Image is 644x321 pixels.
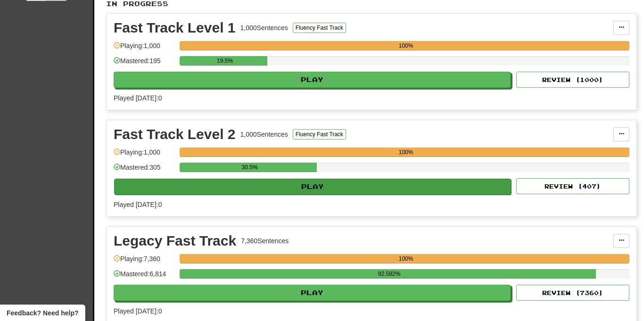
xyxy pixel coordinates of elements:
span: Played [DATE]: 0 [114,94,162,102]
button: Review (7360) [516,285,629,301]
button: Play [114,285,511,301]
div: Mastered: 6,814 [114,269,175,285]
div: Playing: 7,360 [114,254,175,270]
span: Played [DATE]: 0 [114,201,162,208]
div: Legacy Fast Track [114,234,236,248]
div: Mastered: 195 [114,56,175,72]
div: Mastered: 305 [114,163,175,178]
button: Fluency Fast Track [293,129,346,140]
div: Playing: 1,000 [114,148,175,163]
span: Played [DATE]: 0 [114,307,162,315]
div: Fast Track Level 1 [114,21,236,35]
div: 7,360 Sentences [241,236,289,246]
div: Fast Track Level 2 [114,127,236,141]
div: 1,000 Sentences [240,130,288,139]
button: Review (1000) [516,72,629,88]
div: 19.5% [182,56,267,66]
span: Open feedback widget [7,308,78,318]
div: 100% [182,148,629,157]
div: 1,000 Sentences [240,23,288,33]
div: 92.582% [182,269,596,279]
div: 100% [182,254,629,263]
div: 100% [182,41,629,50]
button: Review (407) [516,178,629,194]
button: Play [114,179,511,195]
div: 30.5% [182,163,317,172]
div: Playing: 1,000 [114,41,175,57]
button: Play [114,72,511,88]
button: Fluency Fast Track [293,23,346,33]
